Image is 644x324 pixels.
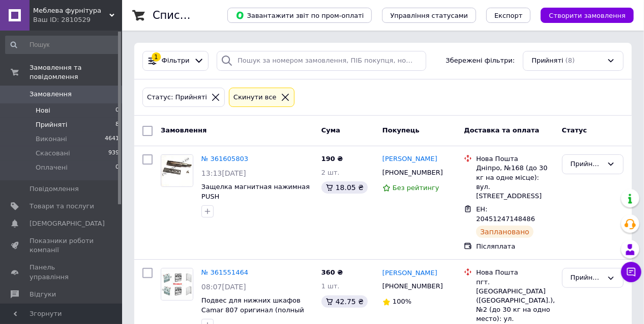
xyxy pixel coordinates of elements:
span: Повідомлення [30,184,79,194]
a: [PERSON_NAME] [383,268,437,278]
span: Управління статусами [390,12,468,19]
span: Товари та послуги [30,202,94,211]
div: Ваш ID: 2810529 [33,15,122,24]
span: Статус [562,126,588,134]
div: [PHONE_NUMBER] [380,280,445,293]
div: Дніпро, №168 (до 30 кг на одне місце): вул. [STREET_ADDRESS] [476,164,553,201]
a: № 361551464 [201,268,248,276]
button: Експорт [486,8,531,23]
span: 190 ₴ [321,155,343,163]
button: Чат з покупцем [621,262,641,282]
a: Створити замовлення [531,11,634,19]
span: Фільтри [162,56,190,66]
span: 2 шт. [321,169,340,176]
button: Створити замовлення [541,8,634,23]
span: (8) [566,57,575,64]
span: Показники роботи компанії [30,236,94,255]
span: 13:13[DATE] [201,169,246,177]
span: 8 [115,120,119,129]
input: Пошук за номером замовлення, ПІБ покупця, номером телефону, Email, номером накладної [217,51,426,71]
span: Замовлення та повідомлення [30,63,122,82]
span: Cума [321,126,340,134]
div: Післяплата [476,242,553,251]
span: 0 [115,106,119,115]
button: Управління статусами [382,8,476,23]
span: Створити замовлення [549,12,626,19]
span: Відгуки [30,290,56,299]
div: Cкинути все [231,92,279,103]
div: 42.75 ₴ [321,295,368,308]
span: Покупець [383,126,420,134]
h1: Список замовлень [153,9,256,21]
span: 4641 [105,134,119,144]
a: [PERSON_NAME] [383,154,437,164]
span: Збережені фільтри: [446,56,515,66]
span: Меблева фурнітура [33,6,109,15]
span: Нові [36,106,50,115]
span: Доставка та оплата [464,126,539,134]
input: Пошук [5,36,120,54]
span: Замовлення [161,126,207,134]
span: Завантажити звіт по пром-оплаті [236,11,364,20]
div: [PHONE_NUMBER] [380,166,445,179]
div: 1 [152,52,161,62]
span: Панель управління [30,263,94,281]
span: Скасовані [36,149,70,158]
span: Експорт [494,12,523,19]
div: Статус: Прийняті [145,92,209,103]
span: 0 [115,163,119,172]
span: ЕН: 20451247148486 [476,205,535,223]
button: Завантажити звіт по пром-оплаті [227,8,372,23]
span: 1 шт. [321,282,340,290]
span: 939 [108,149,119,158]
a: Фото товару [161,154,193,187]
span: Прийняті [36,120,67,129]
div: Прийнято [571,159,603,170]
a: Защелка магнитная нажимная PUSH [201,183,310,200]
img: Фото товару [161,268,193,300]
div: 18.05 ₴ [321,181,368,194]
a: Фото товару [161,268,193,301]
div: Прийнято [571,273,603,283]
span: 360 ₴ [321,268,343,276]
div: Нова Пошта [476,268,553,277]
a: Подвес для нижних шкафов Camar 807 оригинал (полный комплект) [201,296,304,323]
span: Без рейтингу [393,184,440,192]
img: Фото товару [161,155,193,186]
span: Виконані [36,134,67,144]
span: Оплачені [36,163,68,172]
div: Нова Пошта [476,154,553,164]
span: 08:07[DATE] [201,283,246,291]
span: Прийняті [532,56,563,66]
span: Замовлення [30,90,72,99]
div: Заплановано [476,226,534,238]
a: № 361605803 [201,155,248,163]
span: 100% [393,298,412,305]
span: [DEMOGRAPHIC_DATA] [30,219,105,228]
